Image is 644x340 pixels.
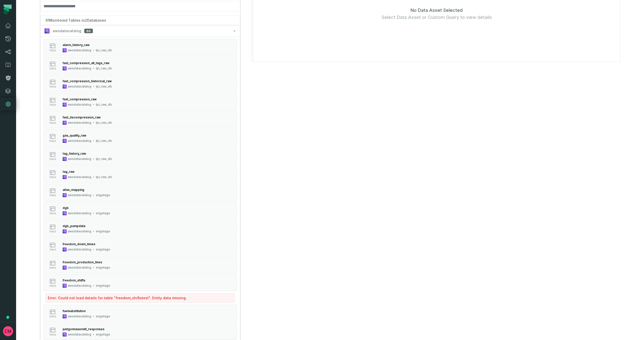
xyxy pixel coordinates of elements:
[63,170,74,174] div: tag_raw
[96,139,112,143] div: lpi_raw_db
[96,193,110,197] div: engstage
[382,14,492,21] span: Select Data Asset or Custom Query to view details
[44,39,237,56] button: tableawsdatacataloglpi_raw_db
[53,28,81,33] span: awsdatacatalog
[63,97,97,101] div: fast_compression_raw
[49,315,56,318] span: table
[49,67,56,70] span: table
[68,284,91,288] div: awsdatacatalog
[49,104,56,106] span: table
[49,248,56,251] span: table
[44,111,237,128] button: tableawsdatacataloglpi_raw_db
[68,48,91,52] div: awsdatacatalog
[63,79,112,83] div: fast_compression_historical_raw
[44,129,237,146] button: tableawsdatacataloglpi_raw_db
[96,247,110,251] div: engstage
[63,309,86,313] div: fuelsubstitution
[63,115,101,119] div: fast_decompression_raw
[46,293,235,303] div: Error: Could not load details for table " freedom_shiftstest ". Entity data missing.
[68,193,91,197] div: awsdatacatalog
[68,157,91,161] div: awsdatacatalog
[63,242,95,246] div: freedom_down_times
[49,285,56,287] span: table
[44,274,237,291] button: tableawsdatacatalogengstage
[49,122,56,124] span: table
[68,121,91,125] div: awsdatacatalog
[44,202,237,219] button: tableawsdatacatalogengstage
[84,29,93,33] span: 60
[68,66,91,70] div: awsdatacatalog
[40,16,240,25] div: 61 Monitored Tables in 2 Databases
[68,266,91,270] div: awsdatacatalog
[68,332,91,336] div: awsdatacatalog
[49,140,56,142] span: table
[44,184,237,201] button: tableawsdatacatalogengstage
[68,229,91,233] div: awsdatacatalog
[63,224,85,228] div: dgb_pumpdata
[44,165,237,183] button: tableawsdatacataloglpi_raw_db
[96,84,112,89] div: lpi_raw_db
[63,188,84,192] div: atlas_mapping
[44,57,237,74] button: tableawsdatacataloglpi_raw_db
[49,86,56,88] span: table
[44,75,237,92] button: tableawsdatacataloglpi_raw_db
[96,175,112,179] div: lpi_raw_db
[68,139,91,143] div: awsdatacatalog
[96,314,110,318] div: engstage
[49,176,56,179] span: table
[96,266,110,270] div: engstage
[49,333,56,336] span: table
[44,147,237,164] button: tableawsdatacataloglpi_raw_db
[68,175,91,179] div: awsdatacatalog
[96,157,112,161] div: lpi_raw_db
[68,103,91,107] div: awsdatacatalog
[3,326,13,336] img: avatar of Collin Marsden
[96,48,112,52] div: lpi_raw_db
[63,206,69,210] div: dgb
[44,256,237,273] button: tableawsdatacatalogengstage
[63,134,86,137] div: gas_quality_raw
[96,121,112,125] div: lpi_raw_db
[68,314,91,318] div: awsdatacatalog
[49,212,56,215] span: table
[49,230,56,233] span: table
[68,247,91,251] div: awsdatacatalog
[6,315,10,320] div: Tooltip anchor
[68,211,91,215] div: awsdatacatalog
[44,305,237,322] button: tableawsdatacatalogengstage
[44,93,237,110] button: tableawsdatacataloglpi_raw_db
[49,267,56,269] span: table
[44,323,237,340] button: tableawsdatacatalogengstage
[49,49,56,52] span: table
[49,158,56,160] span: table
[63,61,109,65] div: fast_compression_all_tags_raw
[411,7,463,14] span: No Data Asset Selected
[44,238,237,255] button: tableawsdatacatalogengstage
[96,284,110,288] div: engstage
[44,220,237,237] button: tableawsdatacatalogengstage
[96,211,110,215] div: engstage
[96,332,110,336] div: engstage
[63,327,104,331] div: justgonnasendit_responses
[96,103,112,107] div: lpi_raw_db
[63,43,90,47] div: alarm_history_raw
[63,278,85,282] div: freedom_shifts
[41,25,240,36] button: awsdatacatalog60
[49,194,56,197] span: table
[63,260,102,264] div: freedom_production_lines
[96,66,112,70] div: lpi_raw_db
[63,152,86,155] div: tag_history_raw
[96,229,110,233] div: engstage
[68,84,91,89] div: awsdatacatalog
